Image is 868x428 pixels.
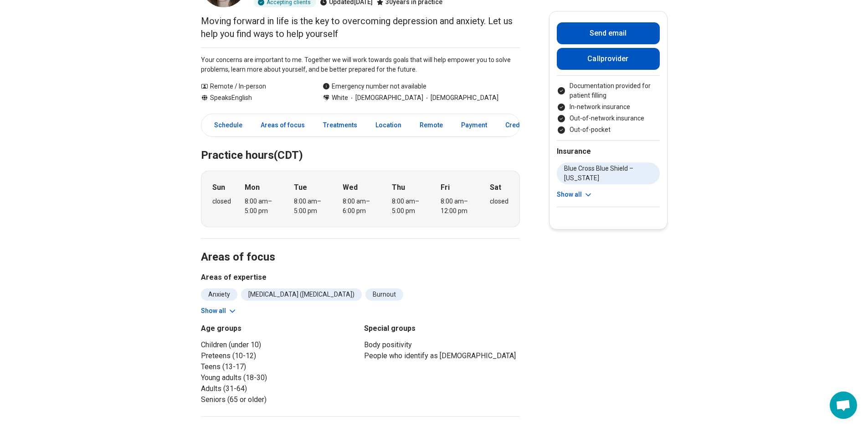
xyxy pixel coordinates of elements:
strong: Fri [441,182,450,193]
div: When does the program meet? [201,171,520,227]
span: White [332,93,348,103]
ul: Payment options [557,81,660,135]
li: Body positivity [364,339,520,350]
div: 8:00 am – 5:00 pm [294,197,329,216]
h3: Age groups [201,323,357,334]
li: [MEDICAL_DATA] ([MEDICAL_DATA]) [241,288,362,301]
li: Documentation provided for patient filling [557,81,660,100]
div: Speaks English [201,93,304,103]
p: Moving forward in life is the key to overcoming depression and anxiety. Let us help you find ways... [201,15,520,40]
li: Blue Cross Blue Shield – [US_STATE] [557,162,660,184]
div: 8:00 am – 6:00 pm [343,197,378,216]
a: Treatments [318,116,363,135]
strong: Mon [245,182,260,193]
li: Preteens (10-12) [201,350,357,361]
button: Send email [557,22,660,44]
div: Emergency number not available [323,82,426,91]
button: Show all [201,306,237,316]
a: Remote [414,116,448,135]
h3: Special groups [364,323,520,334]
p: Your concerns are important to me. Together we will work towards goals that will help empower you... [201,55,520,74]
div: Remote / In-person [201,82,304,91]
strong: Tue [294,182,307,193]
strong: Sun [212,182,225,193]
a: Schedule [203,116,248,135]
span: [DEMOGRAPHIC_DATA] [423,93,498,103]
strong: Sat [490,182,501,193]
li: Anxiety [201,288,237,301]
button: Callprovider [557,48,660,70]
li: People who identify as [DEMOGRAPHIC_DATA] [364,350,520,361]
strong: Wed [343,182,358,193]
div: closed [490,197,508,206]
li: Teens (13-17) [201,361,357,372]
div: closed [212,197,231,206]
li: Out-of-pocket [557,125,660,135]
li: Burnout [365,288,403,301]
a: Location [370,116,407,135]
button: Show all [557,190,593,199]
h2: Areas of focus [201,228,520,265]
div: 8:00 am – 12:00 pm [441,197,476,216]
a: Credentials [500,116,545,135]
div: 8:00 am – 5:00 pm [245,197,280,216]
li: Adults (31-64) [201,383,357,394]
h2: Practice hours (CDT) [201,126,520,163]
a: Areas of focus [255,116,310,135]
h3: Areas of expertise [201,272,520,283]
h2: Insurance [557,146,660,157]
div: Open chat [830,391,857,419]
strong: Thu [392,182,405,193]
li: Young adults (18-30) [201,372,357,383]
li: Children (under 10) [201,339,357,350]
li: Out-of-network insurance [557,114,660,123]
a: Payment [456,116,493,135]
span: [DEMOGRAPHIC_DATA] [348,93,423,103]
li: In-network insurance [557,102,660,112]
div: 8:00 am – 5:00 pm [392,197,427,216]
li: Seniors (65 or older) [201,394,357,405]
